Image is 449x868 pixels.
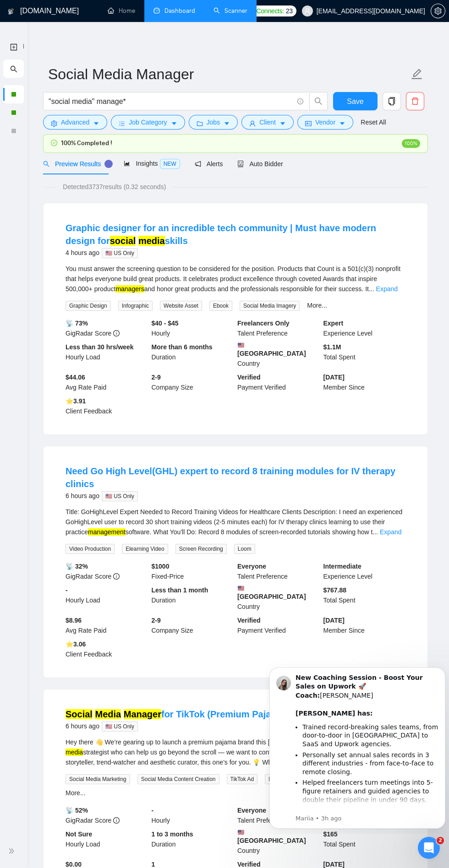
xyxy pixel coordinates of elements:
a: New Scanner [10,38,17,56]
div: Hourly Load [64,829,150,856]
span: user [249,120,256,127]
span: copy [383,97,400,105]
b: [GEOGRAPHIC_DATA] [237,342,320,357]
div: GigRadar Score [64,561,150,581]
span: Preview Results [43,160,109,168]
b: 📡 73% [66,320,88,327]
a: Reset All [361,117,386,127]
div: Duration [150,342,236,369]
button: delete [406,92,424,110]
a: homeHome [108,7,135,15]
button: userClientcaret-down [241,115,294,130]
span: 🇺🇸 US Only [102,722,138,732]
b: ⭐️ 3.91 [66,397,86,405]
div: Total Spent [322,342,408,369]
span: caret-down [279,120,286,127]
span: Save [347,96,363,107]
button: Save [333,92,378,110]
mark: media [66,749,83,756]
mark: Media [95,709,121,719]
div: You must answer the screening question to be considered for the position. Products that Count is ... [66,264,405,294]
div: Company Size [150,615,236,635]
mark: media [138,236,165,246]
mark: management [88,528,126,536]
span: caret-down [339,120,345,127]
b: Everyone [237,807,266,814]
div: Talent Preference [235,805,322,825]
span: search [310,97,327,105]
b: $0.00 [66,861,82,868]
div: Client Feedback [64,639,150,659]
span: TikTok Ad [227,774,258,784]
span: 🇺🇸 US Only [102,491,138,501]
b: 📡 52% [66,807,88,814]
span: Screen Recording [175,544,227,554]
button: idcardVendorcaret-down [297,115,353,130]
b: [GEOGRAPHIC_DATA] [237,829,320,844]
span: info-circle [113,330,120,336]
div: GigRadar Score [64,318,150,338]
div: Member Since [322,615,408,635]
mark: managers [115,285,144,293]
img: 🇺🇸 [238,585,244,591]
img: 🇺🇸 [238,342,244,348]
span: Connects: [256,6,284,16]
div: Total Spent [322,585,408,612]
a: More... [66,789,86,797]
img: logo [8,4,14,19]
span: search [10,60,17,78]
div: Hourly [150,805,236,825]
span: 100% [402,139,420,148]
li: My Scanners [3,60,24,140]
b: ⭐️ 3.06 [66,640,86,648]
div: Payment Verified [235,372,322,392]
a: Graphic designer for an incredible tech community | Must have modern design forsocial mediaskills [66,223,376,246]
b: Less than 30 hrs/week [66,343,134,351]
span: notification [195,161,201,167]
b: Verified [237,617,261,624]
img: 🇺🇸 [238,829,244,835]
span: Video Production [66,544,115,554]
b: 📡 32% [66,563,88,570]
span: info-circle [297,98,303,104]
span: setting [51,120,57,127]
b: Less than 1 month [152,586,208,594]
div: Talent Preference [235,318,322,338]
b: Verified [237,861,261,868]
div: Duration [150,585,236,612]
span: ... [369,285,374,293]
div: Hey there 👋 We’re gearing up to launch a premium pajama brand this [DATE], and we’re looking for ... [66,737,405,767]
a: More... [307,302,327,309]
span: ... [372,528,378,536]
div: Tooltip anchor [104,160,113,168]
div: 6 hours ago [66,490,405,501]
span: Detected 3737 results (0.32 seconds) [56,182,172,192]
span: 23 [286,6,293,16]
span: 🇺🇸 US Only [102,248,138,258]
b: Verified [237,374,261,381]
div: Total Spent [322,829,408,856]
b: 1 to 3 months [152,830,193,838]
span: folder [197,120,203,127]
a: searchScanner [214,7,247,15]
a: Need Go High Level(GHL) expert to record 8 training modules for IV therapy clinics [66,466,395,489]
span: Social Media Imagery [240,301,300,311]
button: settingAdvancedcaret-down [43,115,107,130]
span: Graphic Design [66,301,111,311]
div: Payment Verified [235,615,322,635]
b: [GEOGRAPHIC_DATA] [237,585,320,600]
span: Elearning Video [122,544,168,554]
input: Search Freelance Jobs... [49,96,293,107]
b: Everyone [237,563,266,570]
b: $ 1.1M [323,343,341,351]
div: Country [235,342,322,369]
b: Freelancers Only [237,320,290,327]
button: copy [383,92,401,110]
b: [DATE] [323,374,345,381]
b: $ 1000 [152,563,170,570]
a: setting [431,7,445,15]
button: setting [431,4,445,18]
b: Not Sure [66,830,92,838]
button: barsJob Categorycaret-down [111,115,185,130]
